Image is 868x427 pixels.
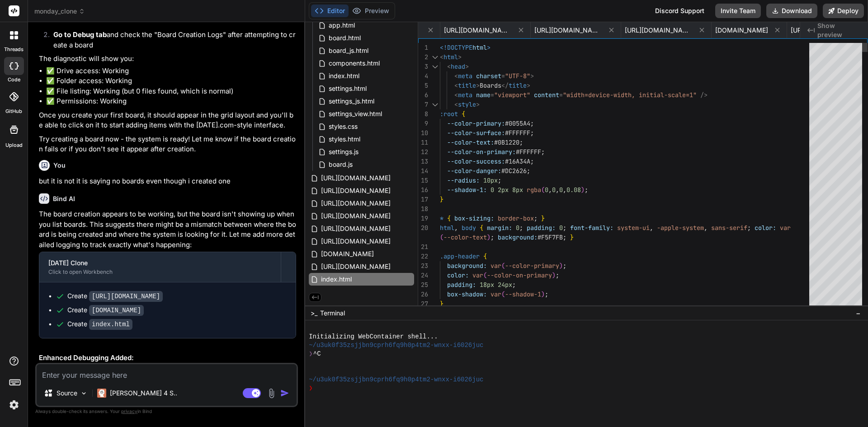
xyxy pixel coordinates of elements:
[328,159,354,170] span: board.js
[48,268,272,276] div: Click to open Workbench
[39,110,296,131] p: Once you create your first board, it should appear in the grid layout and you'll be able to click...
[418,290,428,299] div: 26
[440,300,443,308] span: }
[501,72,505,80] span: =
[454,72,458,80] span: <
[501,262,505,270] span: (
[527,186,541,194] span: rgba
[46,96,296,107] li: ✅ Permissions: Working
[418,109,428,119] div: 8
[715,4,761,18] button: Invite Team
[512,281,516,289] span: ;
[309,350,313,358] span: ❯
[447,262,487,270] span: background:
[349,5,393,17] button: Preview
[320,236,392,247] span: [URL][DOMAIN_NAME]
[530,129,534,137] span: ;
[650,4,710,18] div: Discord Support
[458,91,472,99] span: meta
[418,223,428,233] div: 20
[516,224,519,232] span: 0
[458,72,472,80] span: meta
[309,375,483,384] span: ~/u3uk0f35zsjjbn9cprh6fq9h0p4tm2-wnxx-i6026juc
[444,26,512,35] span: [URL][DOMAIN_NAME]
[519,138,523,146] span: ;
[39,176,296,187] p: but it is not it is saying no boards even though i created one
[454,81,458,89] span: <
[447,148,516,156] span: --color-on-primary:
[80,389,88,397] img: Pick Models
[39,209,296,250] p: The board creation appears to be working, but the board isn't showing up when you list boards. Th...
[487,43,491,52] span: >
[443,53,458,61] span: html
[97,389,106,398] img: Claude 4 Sonnet
[39,54,296,64] p: The diagnostic will show you:
[527,224,556,232] span: padding:
[700,91,708,99] span: />
[447,129,505,137] span: --color-surface:
[491,233,494,241] span: ;
[483,252,487,260] span: {
[447,176,480,184] span: --radius:
[454,100,458,108] span: <
[494,91,530,99] span: "viewport"
[465,62,469,70] span: >
[817,21,861,39] span: Show preview
[472,43,487,52] span: html
[309,384,313,393] span: ❯
[650,224,653,232] span: ,
[309,341,483,350] span: ~/u3uk0f35zsjjbn9cprh6fq9h0p4tm2-wnxx-i6026juc
[320,198,392,209] span: [URL][DOMAIN_NAME]
[505,157,530,165] span: #16A34A
[418,90,428,100] div: 6
[585,186,588,194] span: ;
[280,389,289,398] img: icon
[563,224,566,232] span: ;
[34,7,85,16] span: monday_clone
[505,72,530,80] span: "UTF-8"
[6,397,22,413] img: settings
[581,186,585,194] span: )
[418,176,428,185] div: 15
[487,233,491,241] span: )
[418,299,428,309] div: 27
[491,186,494,194] span: 0
[451,62,465,70] span: head
[491,262,501,270] span: var
[8,76,20,84] label: code
[462,224,476,232] span: body
[418,252,428,261] div: 22
[491,290,501,298] span: var
[454,214,494,222] span: box-sizing:
[454,91,458,99] span: <
[110,389,177,398] p: [PERSON_NAME] 4 S..
[53,30,107,39] strong: Go to Debug tab
[563,233,566,241] span: ;
[328,96,375,107] span: settings_js.html
[704,224,708,232] span: ,
[418,138,428,147] div: 11
[458,53,462,61] span: >
[563,186,566,194] span: ,
[418,204,428,214] div: 18
[715,26,768,35] span: [DOMAIN_NAME]
[67,291,163,301] div: Create
[320,173,392,183] span: [URL][DOMAIN_NAME]
[505,290,541,298] span: --shadow-1
[447,119,505,127] span: --color-primary:
[429,100,441,109] div: Click to collapse the range.
[498,176,501,184] span: ;
[266,388,277,399] img: attachment
[418,43,428,52] div: 1
[476,100,480,108] span: >
[505,262,559,270] span: --color-primary
[447,290,487,298] span: box-shadow:
[328,45,369,56] span: board_js.html
[67,305,144,315] div: Create
[5,141,23,149] label: Upload
[519,224,523,232] span: ;
[476,72,501,80] span: charset
[559,262,563,270] span: )
[487,271,552,279] span: --color-on-primary
[440,252,480,260] span: .app-header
